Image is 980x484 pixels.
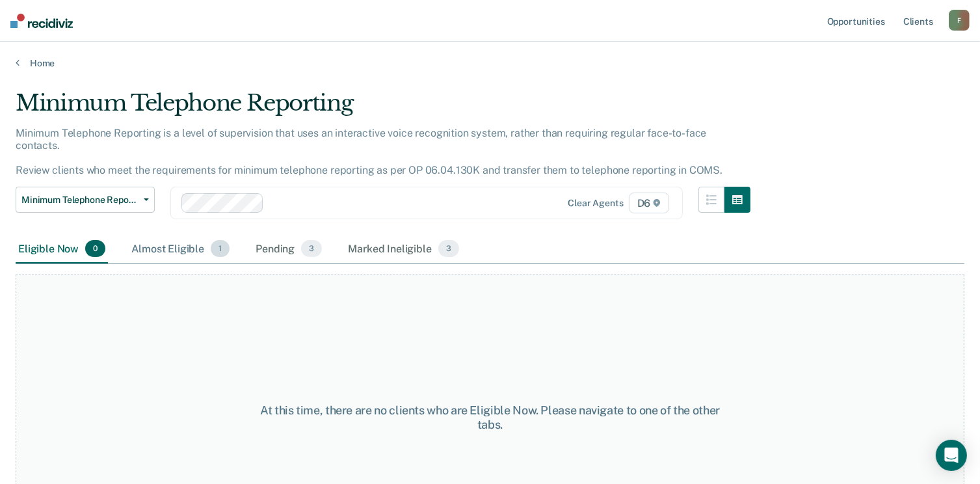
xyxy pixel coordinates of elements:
[16,235,108,263] div: Eligible Now0
[936,440,967,471] div: Open Intercom Messenger
[629,193,670,213] span: D6
[438,240,459,257] span: 3
[85,240,105,257] span: 0
[253,235,324,263] div: Pending3
[16,127,722,177] p: Minimum Telephone Reporting is a level of supervision that uses an interactive voice recognition ...
[949,10,970,31] button: F
[253,403,727,431] div: At this time, there are no clients who are Eligible Now. Please navigate to one of the other tabs.
[345,235,462,263] div: Marked Ineligible3
[16,57,964,69] a: Home
[10,14,73,28] img: Recidiviz
[568,198,623,209] div: Clear agents
[16,90,750,127] div: Minimum Telephone Reporting
[129,235,232,263] div: Almost Eligible1
[21,195,139,206] span: Minimum Telephone Reporting
[211,240,230,257] span: 1
[301,240,322,257] span: 3
[16,187,155,213] button: Minimum Telephone Reporting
